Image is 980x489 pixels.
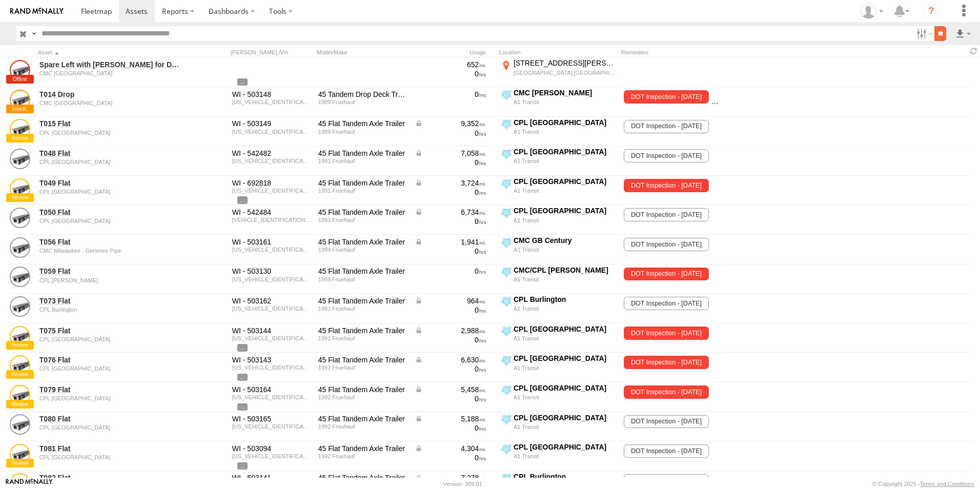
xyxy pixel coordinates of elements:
[231,49,313,56] div: [PERSON_NAME]./Vin
[10,178,30,199] a: View Asset Details
[232,188,311,194] div: 1H2P04521MW003404
[415,305,486,315] div: 0
[10,444,30,464] a: View Asset Details
[514,246,616,253] div: A1 Transit
[318,276,407,282] div: 1994 Fruehauf
[39,267,180,276] a: T059 Flat
[10,208,30,228] a: View Asset Details
[237,462,248,470] span: View Asset Details to show all tags
[39,326,180,335] a: T075 Flat
[232,208,311,217] div: WI - 542484
[232,326,311,335] div: WI - 503144
[318,423,407,430] div: 1992 Freuhauf
[10,414,30,435] a: View Asset Details
[318,99,407,105] div: 1989 Fruehauf
[514,118,616,127] div: CPL [GEOGRAPHIC_DATA]
[954,26,972,41] label: Export results as...
[39,336,180,342] div: undefined
[624,179,708,192] span: DOT Inspection - 04/01/2025
[415,188,486,197] div: 0
[499,58,617,86] label: Click to View Current Location
[318,385,407,394] div: 45 Flat Tandem Axle Trailer
[30,26,38,41] label: Search Query
[232,423,311,430] div: 1H2P04523NW026202
[415,423,486,433] div: 0
[514,472,616,481] div: CPL Burlington
[499,118,617,146] label: Click to View Current Location
[237,78,248,86] span: View Asset Details to show all tags
[10,60,30,80] a: View Asset Details
[39,395,180,401] div: undefined
[514,413,616,422] div: CPL [GEOGRAPHIC_DATA]
[415,178,486,188] div: Data from Vehicle CANbus
[39,296,180,305] a: T073 Flat
[318,188,407,194] div: 1991 Fruehauf
[232,276,311,282] div: 1H2P0452XRW075001
[318,296,407,305] div: 45 Flat Tandem Axle Trailer
[232,364,311,371] div: 1H2P04525MW053805
[499,236,617,263] label: Click to View Current Location
[232,385,311,394] div: WI - 503164
[318,129,407,135] div: 1989 Fruehauf
[920,481,974,487] a: Terms and Conditions
[318,119,407,128] div: 45 Flat Tandem Axle Trailer
[232,453,311,459] div: 1H2P04525NW026203
[318,237,407,247] div: 45 Flat Tandem Axle Trailer
[39,178,180,188] a: T049 Flat
[318,473,407,482] div: 45 Flat Tandem Axle Trailer
[624,385,708,399] span: DOT Inspection - 04/01/2025
[514,423,616,431] div: A1 Transit
[232,129,311,135] div: 1H5P04525KM041102
[318,305,407,312] div: 1991 Fruehauf
[39,159,180,165] div: undefined
[10,385,30,405] a: View Asset Details
[39,100,180,106] div: undefined
[39,70,180,76] div: undefined
[39,119,180,128] a: T015 Flat
[415,208,486,217] div: Data from Vehicle CANbus
[968,46,980,56] span: Refresh
[499,324,617,352] label: Click to View Current Location
[39,414,180,423] a: T080 Flat
[415,473,486,482] div: Data from Vehicle CANbus
[514,88,616,97] div: CMC [PERSON_NAME]
[237,196,248,203] span: View Asset Details to show all tags
[415,149,486,158] div: Data from Vehicle CANbus
[711,90,796,104] span: DOT Inspection - 06/01/2025
[514,394,616,401] div: A1 Transit
[514,217,616,224] div: A1 Transit
[39,277,180,283] div: undefined
[232,149,311,158] div: WI - 542482
[10,149,30,169] a: View Asset Details
[39,149,180,158] a: T048 Flat
[514,266,616,275] div: CMC/CPL [PERSON_NAME]
[413,49,495,56] div: Usage
[318,453,407,459] div: 1992 Fruehauf
[232,473,311,482] div: WI - 503141
[624,208,708,221] span: DOT Inspection - 02/28/2026
[415,444,486,453] div: Data from Vehicle CANbus
[39,365,180,372] div: undefined
[415,364,486,374] div: 0
[318,335,407,341] div: 1991 Fruehauf
[237,403,248,411] span: View Asset Details to show all tags
[232,414,311,423] div: WI - 503165
[232,305,311,312] div: 1H2P0452XMW053802
[38,49,181,56] div: Click to Sort
[514,58,616,68] div: [STREET_ADDRESS][PERSON_NAME]
[232,158,311,164] div: 1H2P04523MW003405
[499,383,617,411] label: Click to View Current Location
[39,90,180,99] a: T014 Drop
[872,481,974,487] div: © Copyright 2025 -
[514,354,616,363] div: CPL [GEOGRAPHIC_DATA]
[514,128,616,135] div: A1 Transit
[39,60,180,69] a: Spare Left with [PERSON_NAME] for Drop Deck
[318,267,407,276] div: 45 Flat Tandem Axle Trailer
[624,415,708,429] span: DOT Inspection - 05/31/2026
[318,247,407,253] div: 1994 Fruehauf
[318,217,407,223] div: 1991 Fruehauf
[232,267,311,276] div: WI - 503130
[39,355,180,364] a: T076 Flat
[415,326,486,335] div: Data from Vehicle CANbus
[415,60,486,69] div: 652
